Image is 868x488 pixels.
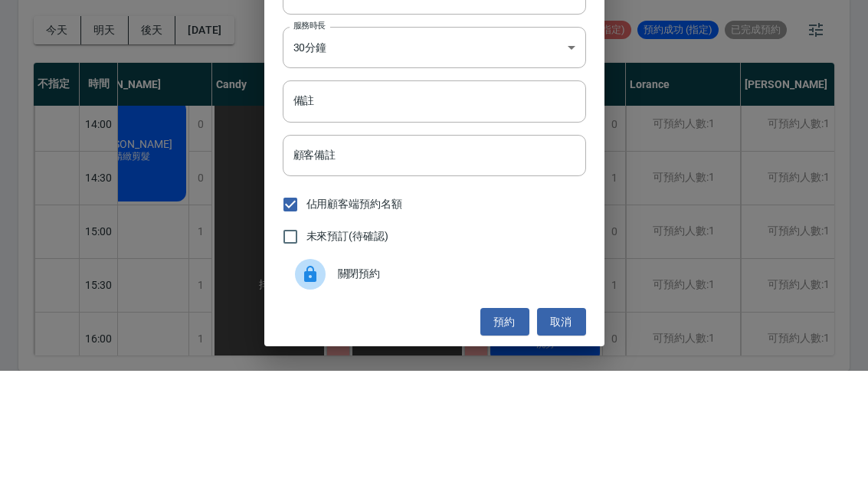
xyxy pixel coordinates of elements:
span: 關閉預約 [338,383,574,399]
button: 預約 [480,425,529,454]
div: 30分鐘 [283,144,586,185]
button: 取消 [537,425,586,454]
div: 關閉預約 [283,370,586,413]
span: 佔用顧客端預約名額 [306,313,403,329]
span: 未來預訂(待確認) [306,346,389,362]
label: 服務時長 [293,137,326,149]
